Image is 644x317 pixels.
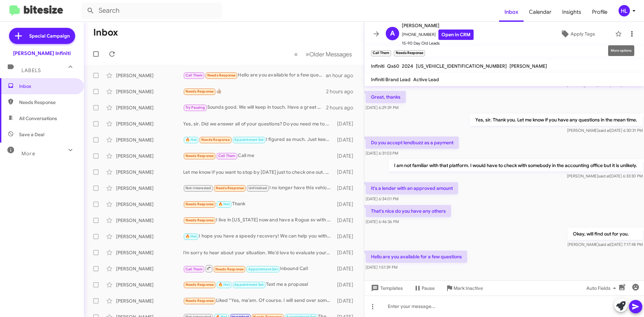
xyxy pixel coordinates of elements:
span: Templates [370,282,403,294]
div: an hour ago [326,72,359,79]
span: said at [599,242,610,247]
span: said at [598,173,610,178]
span: Insights [557,2,587,22]
span: Save a Deal [19,131,44,138]
div: [DATE] [334,233,359,240]
span: Not-Interested [185,186,211,190]
span: Active Lead [413,76,439,83]
button: Templates [364,282,408,294]
a: Profile [587,2,613,22]
div: [PERSON_NAME] [116,120,183,127]
span: Call Them [218,154,236,158]
span: 🔥 Hot [218,202,230,206]
span: [PERSON_NAME] [509,63,547,69]
button: HL [613,5,637,16]
span: Needs Response [185,202,214,206]
span: Needs Response [216,186,244,190]
span: said at [598,128,610,133]
div: 2 hours ago [326,88,359,95]
span: 🔥 Hot [218,282,230,287]
span: 🔥 Hot [185,138,197,142]
span: Qx60 [387,63,399,69]
span: Call Them [185,267,203,271]
div: I live in [US_STATE] now and have a Rogue sv with 40, 000 miles,2023. I don't think we could both... [183,216,334,224]
span: 🔥 Hot [185,234,197,239]
span: Older Messages [309,51,352,58]
span: Needs Response [207,73,236,77]
div: [PERSON_NAME] [116,185,183,192]
span: Calendar [524,2,557,22]
button: Apply Tags [543,28,612,40]
span: Needs Response [185,299,214,303]
span: Try Pausing [185,105,205,110]
div: Sounds good. We will keep in touch. Have a great day! [183,104,326,111]
span: Mark Inactive [453,282,483,294]
div: [PERSON_NAME] [116,281,183,288]
p: Yes, sir. Thank you. Let me know if you have any questions in the mean time. [470,114,643,126]
span: Inbox [19,83,76,90]
div: Hello are you available for a few questions [183,71,326,79]
div: [DATE] [334,153,359,159]
div: [PERSON_NAME] [116,201,183,208]
div: 2 hours ago [326,104,359,111]
span: [PERSON_NAME] [402,21,474,30]
p: Do you accept lendbuzz as a payment [366,137,459,149]
span: « [294,50,298,58]
p: It's a lender with an approved amount [366,182,458,194]
span: » [306,50,309,58]
p: Great, thanks [366,91,406,103]
div: [DATE] [334,281,359,288]
span: Needs Response [185,154,214,158]
div: [PERSON_NAME] [116,265,183,272]
div: [PERSON_NAME] [116,104,183,111]
span: 2024 [402,63,413,69]
button: Next [302,47,356,61]
button: Pause [408,282,440,294]
div: Liked “Yes, ma'am. Of course. I will send over some options and just let me know what you think. ... [183,297,334,305]
div: [PERSON_NAME] [116,88,183,95]
div: [DATE] [334,137,359,143]
span: Unfinished [249,186,267,190]
span: Apply Tags [571,28,595,40]
h1: Inbox [93,27,118,38]
button: Auto Fields [581,282,624,294]
div: [PERSON_NAME] Infiniti [13,50,71,57]
span: Appointment Set [234,138,264,142]
span: Auto Fields [586,282,619,294]
span: All Conversations [19,115,57,122]
div: [DATE] [334,201,359,208]
div: Inbound Call [183,264,334,273]
div: [DATE] [334,298,359,304]
div: [PERSON_NAME] [116,249,183,256]
div: [PERSON_NAME] [116,72,183,79]
div: [DATE] [334,249,359,256]
div: 👍🏽 [183,88,326,95]
div: Yes, sir. Did we answer all of your questions? Do you need me to send over any information? [183,120,334,127]
span: [DATE] 6:31:03 PM [366,151,398,156]
span: Special Campaign [29,33,70,39]
span: More [21,151,35,157]
span: Labels [21,67,41,73]
span: [PHONE_NUMBER] [402,30,474,40]
span: [DATE] 6:29:39 PM [366,105,398,110]
span: Needs Response [185,218,214,222]
a: Inbox [499,2,524,22]
span: [DATE] 6:46:36 PM [366,219,399,224]
small: Needs Response [394,50,425,56]
small: Call Them [371,50,391,56]
span: Needs Response [19,99,76,106]
span: Needs Response [201,138,230,142]
span: [PERSON_NAME] [DATE] 6:30:31 PM [567,128,643,133]
span: Appointment Set [234,282,264,287]
div: [PERSON_NAME] [116,298,183,304]
span: Needs Response [185,282,214,287]
div: [PERSON_NAME] [116,217,183,224]
a: Open in CRM [438,30,474,40]
div: [DATE] [334,120,359,127]
nav: Page navigation example [290,47,356,61]
span: Appointment Set [248,267,278,271]
span: Infiniti [371,63,384,69]
p: Hello are you available for a few questions [366,251,467,263]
